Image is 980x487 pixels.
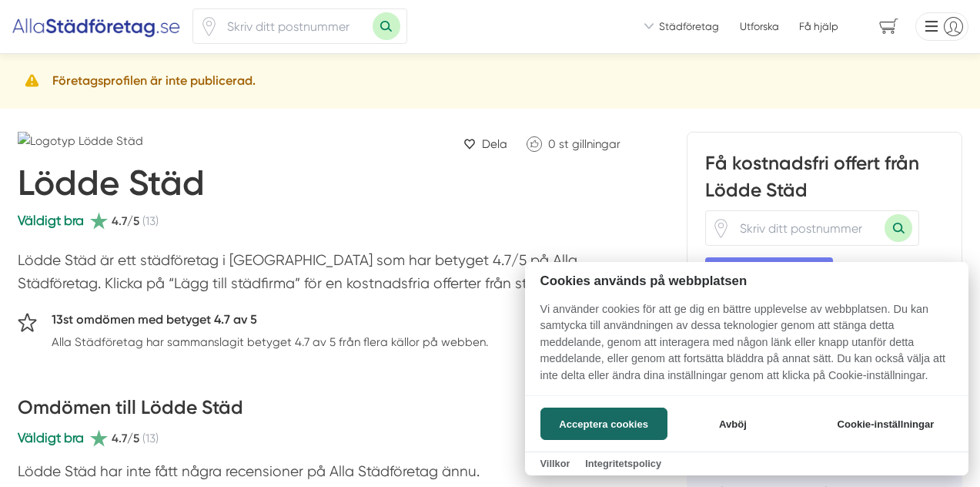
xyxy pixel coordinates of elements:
[585,458,661,469] a: Integritetspolicy
[540,458,570,469] a: Villkor
[671,408,794,440] button: Avböj
[540,408,667,440] button: Acceptera cookies
[525,274,968,288] h2: Cookies används på webbplatsen
[525,301,968,395] p: Vi använder cookies för att ge dig en bättre upplevelse av webbplatsen. Du kan samtycka till anvä...
[818,408,953,440] button: Cookie-inställningar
